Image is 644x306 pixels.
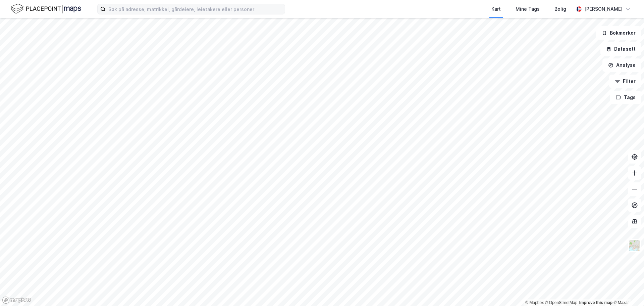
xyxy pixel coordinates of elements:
div: Kart [491,5,501,13]
img: logo.f888ab2527a4732fd821a326f86c7f29.svg [11,3,81,15]
div: [PERSON_NAME] [584,5,623,13]
iframe: Chat Widget [610,274,644,306]
div: Mine Tags [516,5,540,13]
div: Bolig [554,5,566,13]
input: Søk på adresse, matrikkel, gårdeiere, leietakere eller personer [106,4,285,14]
